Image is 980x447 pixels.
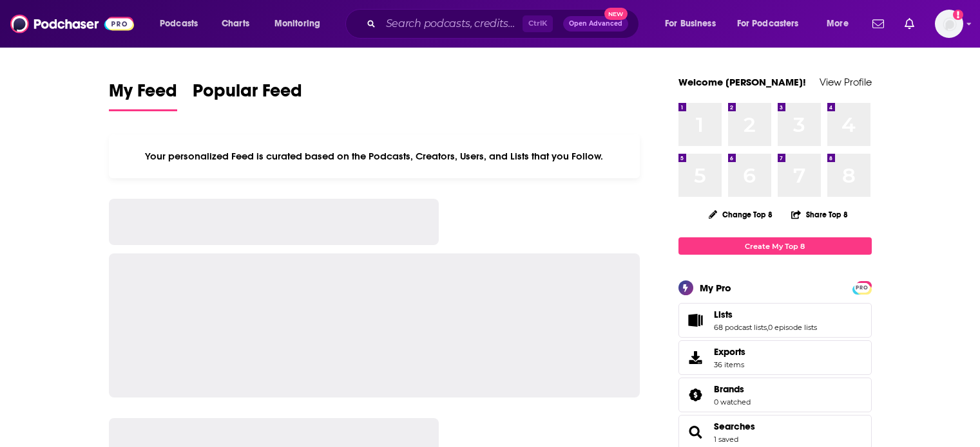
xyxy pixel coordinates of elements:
button: open menu [818,14,865,34]
a: 0 watched [714,397,751,406]
span: Monitoring [274,15,320,33]
a: Lists [714,309,817,320]
button: Show profile menu [935,10,963,38]
svg: Add a profile image [953,10,963,20]
span: PRO [854,283,870,293]
span: Exports [683,349,709,367]
button: Share Top 8 [791,202,849,227]
a: Brands [714,383,751,395]
span: For Podcasters [737,15,799,33]
div: Your personalized Feed is curated based on the Podcasts, Creators, Users, and Lists that you Follow. [109,134,640,178]
button: open menu [656,14,732,34]
span: Brands [678,378,872,412]
img: User Profile [935,10,963,38]
button: open menu [265,14,337,34]
span: New [604,8,628,20]
span: Lists [678,303,872,338]
a: Charts [213,14,257,34]
span: More [827,15,849,33]
span: Ctrl K [523,15,553,32]
a: Brands [683,386,709,404]
img: Podchaser - Follow, Share and Rate Podcasts [10,12,134,36]
a: 0 episode lists [768,323,817,332]
div: My Pro [700,282,731,294]
span: Logged in as NickG [935,10,963,38]
div: Search podcasts, credits, & more... [358,9,651,39]
button: open menu [151,14,215,34]
span: Podcasts [160,15,198,33]
span: Open Advanced [569,21,622,27]
a: Show notifications dropdown [867,13,889,35]
span: My Feed [109,80,177,109]
a: Welcome [PERSON_NAME]! [678,76,806,88]
a: View Profile [820,76,872,88]
input: Search podcasts, credits, & more... [381,14,523,34]
a: Searches [714,421,755,432]
a: Show notifications dropdown [899,13,919,35]
a: Lists [683,311,709,329]
button: Open AdvancedNew [563,16,628,32]
span: 36 items [714,360,745,369]
span: Exports [714,346,745,358]
a: My Feed [109,80,177,111]
span: For Business [665,15,716,33]
a: Searches [683,423,709,441]
a: Popular Feed [193,80,302,111]
a: PRO [854,282,870,292]
span: Lists [714,309,733,320]
a: Create My Top 8 [678,237,872,255]
span: Charts [222,15,249,33]
span: Popular Feed [193,80,302,109]
button: Change Top 8 [701,206,781,223]
a: 68 podcast lists [714,323,767,332]
button: open menu [729,14,818,34]
a: 1 saved [714,435,738,444]
a: Exports [678,340,872,375]
span: , [767,323,768,332]
span: Brands [714,383,744,395]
